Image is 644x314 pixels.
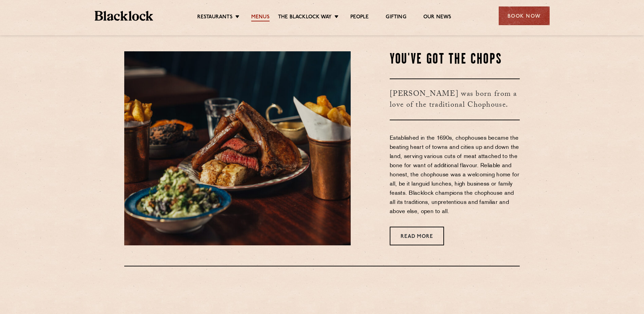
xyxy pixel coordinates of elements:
a: Gifting [386,14,406,21]
a: People [350,14,369,21]
a: Our News [423,14,452,21]
h3: [PERSON_NAME] was born from a love of the traditional Chophouse. [390,78,520,120]
a: Menus [251,14,270,21]
a: Read More [390,227,444,245]
p: Established in the 1690s, chophouses became the beating heart of towns and cities up and down the... [390,134,520,216]
h2: You've Got The Chops [390,51,520,68]
div: Book Now [499,6,550,25]
a: Restaurants [197,14,233,21]
img: BL_Textured_Logo-footer-cropped.svg [95,11,153,21]
a: The Blacklock Way [278,14,332,21]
